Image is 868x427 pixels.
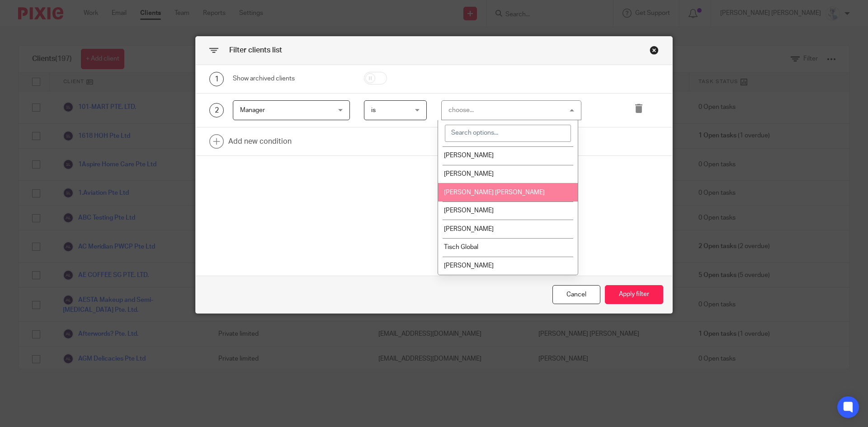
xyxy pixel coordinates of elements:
button: Apply filter [605,285,663,305]
input: Search options... [445,125,571,142]
div: Close this dialog window [552,285,600,305]
span: [PERSON_NAME] [PERSON_NAME] [444,189,545,196]
div: 1 [209,72,224,86]
span: [PERSON_NAME] [444,207,494,214]
div: 2 [209,103,224,117]
span: Tisch Global [444,244,478,250]
span: Manager [240,107,265,113]
div: Show archived clients [233,74,350,83]
div: Close this dialog window [650,46,659,55]
span: is [371,107,376,113]
span: Filter clients list [229,47,282,54]
span: [PERSON_NAME] [444,171,494,177]
div: choose... [448,107,474,113]
span: [PERSON_NAME] [444,263,494,269]
span: [PERSON_NAME] [444,152,494,159]
span: [PERSON_NAME] [444,226,494,232]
